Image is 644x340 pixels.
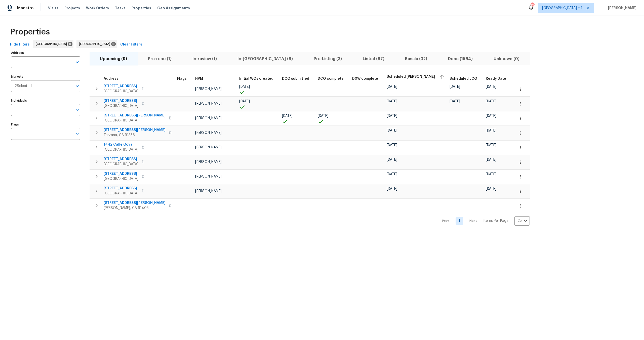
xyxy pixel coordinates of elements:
[387,100,397,103] span: [DATE]
[33,40,73,48] div: [GEOGRAPHIC_DATA]
[486,143,496,147] span: [DATE]
[74,82,81,90] button: Open
[48,6,58,11] span: Visits
[177,77,187,80] span: Flags
[36,41,69,47] span: [GEOGRAPHIC_DATA]
[104,176,138,181] span: [GEOGRAPHIC_DATA]
[387,173,397,176] span: [DATE]
[514,214,530,227] div: 25
[486,114,496,118] span: [DATE]
[104,84,138,89] span: [STREET_ADDRESS]
[387,143,397,147] span: [DATE]
[104,103,138,108] span: [GEOGRAPHIC_DATA]
[10,41,30,48] span: Hide filters
[104,191,138,196] span: [GEOGRAPHIC_DATA]
[195,87,222,91] span: [PERSON_NAME]
[104,118,166,123] span: [GEOGRAPHIC_DATA]
[185,55,224,62] span: In-review (1)
[104,186,138,191] span: [STREET_ADDRESS]
[282,114,293,118] span: [DATE]
[195,77,203,80] span: HPM
[483,218,508,223] p: Items Per Page
[11,75,80,78] label: Markets
[387,129,397,132] span: [DATE]
[456,217,463,225] a: Goto page 1
[76,40,117,48] div: [GEOGRAPHIC_DATA]
[486,77,506,80] span: Ready Date
[195,131,222,135] span: [PERSON_NAME]
[104,113,166,118] span: [STREET_ADDRESS][PERSON_NAME]
[195,160,222,164] span: [PERSON_NAME]
[318,114,328,118] span: [DATE]
[104,200,166,205] span: [STREET_ADDRESS][PERSON_NAME]
[11,51,80,54] label: Address
[118,40,144,49] button: Clear Filters
[74,106,81,113] button: Open
[195,102,222,105] span: [PERSON_NAME]
[239,100,250,103] span: [DATE]
[486,100,496,103] span: [DATE]
[450,85,460,89] span: [DATE]
[15,84,32,88] span: 2 Selected
[115,6,126,10] span: Tasks
[542,6,582,11] span: [GEOGRAPHIC_DATA] + 1
[398,55,435,62] span: Resale (32)
[387,114,397,118] span: [DATE]
[352,77,378,80] span: D0W complete
[10,29,50,34] span: Properties
[387,75,435,78] span: Scheduled [PERSON_NAME]
[104,171,138,176] span: [STREET_ADDRESS]
[486,173,496,176] span: [DATE]
[195,116,222,120] span: [PERSON_NAME]
[64,6,80,11] span: Projects
[104,205,166,210] span: [PERSON_NAME], CA 91405
[141,55,179,62] span: Pre-reno (1)
[104,133,166,138] span: Tarzana, CA 91356
[318,77,344,80] span: DCO complete
[79,41,112,47] span: [GEOGRAPHIC_DATA]
[239,77,273,80] span: Initial WOs created
[104,157,138,162] span: [STREET_ADDRESS]
[387,187,397,191] span: [DATE]
[606,6,636,11] span: [PERSON_NAME]
[531,3,534,8] div: 10
[486,85,496,89] span: [DATE]
[239,85,250,89] span: [DATE]
[74,130,81,137] button: Open
[441,55,480,62] span: Done (1564)
[104,162,138,167] span: [GEOGRAPHIC_DATA]
[195,146,222,149] span: [PERSON_NAME]
[306,55,349,62] span: Pre-Listing (3)
[17,6,34,11] span: Maestro
[486,129,496,132] span: [DATE]
[387,158,397,161] span: [DATE]
[104,98,138,103] span: [STREET_ADDRESS]
[195,189,222,193] span: [PERSON_NAME]
[486,158,496,161] span: [DATE]
[104,127,166,133] span: [STREET_ADDRESS][PERSON_NAME]
[486,55,527,62] span: Unknown (0)
[93,55,135,62] span: Upcoming (9)
[120,41,142,48] span: Clear Filters
[450,100,460,103] span: [DATE]
[11,99,80,102] label: Individuals
[132,6,151,11] span: Properties
[86,6,109,11] span: Work Orders
[104,89,138,94] span: [GEOGRAPHIC_DATA]
[387,85,397,89] span: [DATE]
[230,55,300,62] span: In-[GEOGRAPHIC_DATA] (8)
[437,216,530,226] nav: Pagination Navigation
[104,142,138,147] span: 1442 Calle Goya
[355,55,392,62] span: Listed (87)
[104,147,138,152] span: [GEOGRAPHIC_DATA]
[450,77,477,80] span: Scheduled LCO
[157,6,190,11] span: Geo Assignments
[104,77,118,80] span: Address
[282,77,309,80] span: DCO submitted
[195,175,222,178] span: [PERSON_NAME]
[486,187,496,191] span: [DATE]
[74,59,81,66] button: Open
[8,40,32,49] button: Hide filters
[11,123,80,126] label: Flags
